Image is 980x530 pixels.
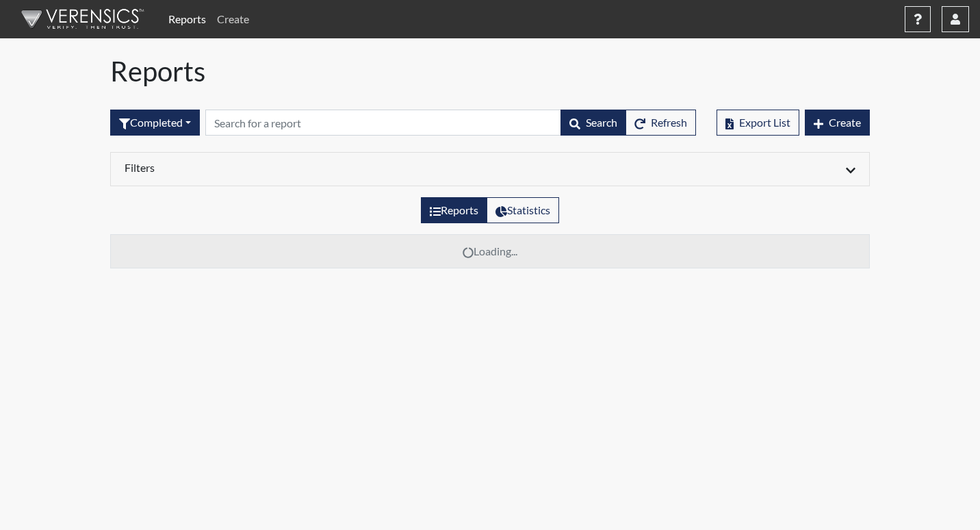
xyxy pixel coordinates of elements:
td: Loading... [111,235,870,268]
h1: Reports [110,55,870,88]
button: Export List [717,110,799,136]
label: View statistics about completed interviews [487,197,559,223]
button: Create [805,110,870,136]
input: Search by Registration ID, Interview Number, or Investigation Name. [205,110,561,136]
span: Search [586,116,617,129]
span: Refresh [651,116,687,129]
button: Search [560,110,626,136]
span: Export List [739,116,790,129]
a: Reports [163,5,211,33]
a: Create [211,5,255,33]
div: Filter by interview status [110,110,200,136]
span: Create [829,116,861,129]
label: View the list of reports [421,197,487,223]
button: Completed [110,110,200,136]
button: Refresh [626,110,696,136]
h6: Filters [125,161,480,174]
div: Click to expand/collapse filters [114,161,866,177]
